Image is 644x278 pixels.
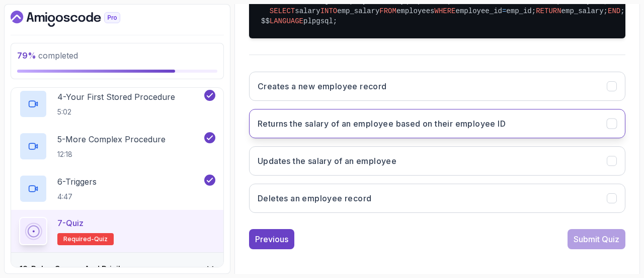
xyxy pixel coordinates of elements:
[536,7,561,15] span: RETURN
[270,17,303,25] span: LANGUAGE
[249,72,625,101] button: Creates a new employee record
[57,149,166,159] p: 12:18
[63,235,94,243] span: Required-
[249,229,294,249] button: Previous
[249,146,625,176] button: Updates the salary of an employee
[19,217,215,245] button: 7-QuizRequired-quiz
[19,90,215,118] button: 4-Your First Stored Procedure5:02
[17,50,78,61] span: completed
[57,91,175,103] p: 4 - Your First Stored Procedure
[608,7,620,15] span: END
[57,176,97,188] p: 6 - Triggers
[249,109,625,138] button: Returns the salary of an employee based on their employee ID
[258,118,506,130] h3: Returns the salary of an employee based on their employee ID
[57,133,166,145] p: 5 - More Complex Procedure
[19,132,215,160] button: 5-More Complex Procedure12:18
[94,235,108,243] span: quiz
[57,107,175,117] p: 5:02
[19,175,215,203] button: 6-Triggers4:47
[258,192,371,204] h3: Deletes an employee record
[379,7,396,15] span: FROM
[57,217,84,229] p: 7 - Quiz
[249,184,625,213] button: Deletes an employee record
[574,233,619,245] div: Submit Quiz
[270,7,295,15] span: SELECT
[258,80,387,92] h3: Creates a new employee record
[258,155,396,167] h3: Updates the salary of an employee
[255,233,288,245] div: Previous
[11,11,143,27] a: Dashboard
[568,229,625,249] button: Submit Quiz
[57,192,97,202] p: 4:47
[502,7,506,15] span: =
[320,7,338,15] span: INTO
[17,50,36,61] span: 79 %
[435,7,456,15] span: WHERE
[19,263,139,275] h3: 18 - Roles Groups And Privileges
